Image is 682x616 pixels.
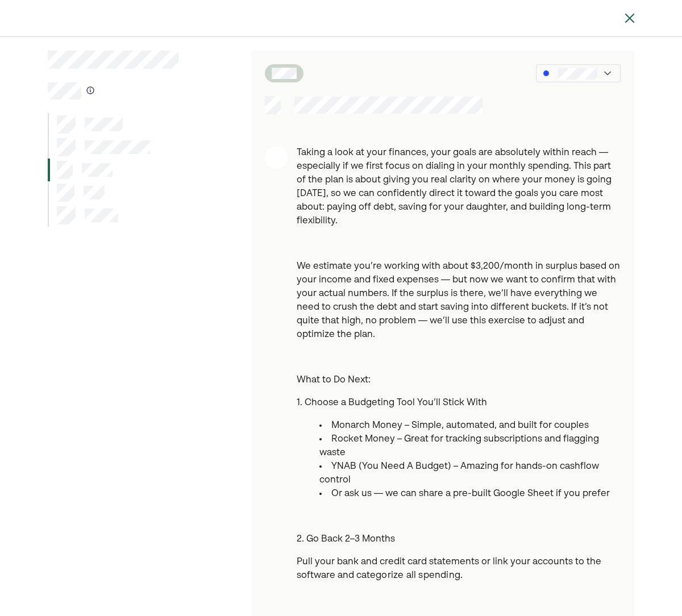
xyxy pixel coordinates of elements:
p: Taking a look at your finances, your goals are absolutely within reach — especially if we first f... [297,146,621,228]
p: Pull your bank and credit card statements or link your accounts to the software and c [297,555,621,582]
p: We estimate you’re working with about $3,200/month in surplus based on your income and fixed expe... [297,260,621,342]
li: Monarch Money – Simple, automated, and built for couples [319,419,621,432]
li: Rocket Money – Great for tracking subscriptions and flagging waste [319,432,621,460]
p: 1. Choose a Budgeting Tool You’ll Stick With [297,396,621,410]
p: What to Do Next: [297,373,621,387]
li: Or ask us — we can share a pre-built Google Sheet if you prefer [319,487,621,501]
li: YNAB (You Need A Budget) – Amazing for hands-on cashflow control [319,460,621,487]
span: ategorize all spending. [361,571,463,580]
p: 2. Go Back 2–3 Months [297,532,621,546]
